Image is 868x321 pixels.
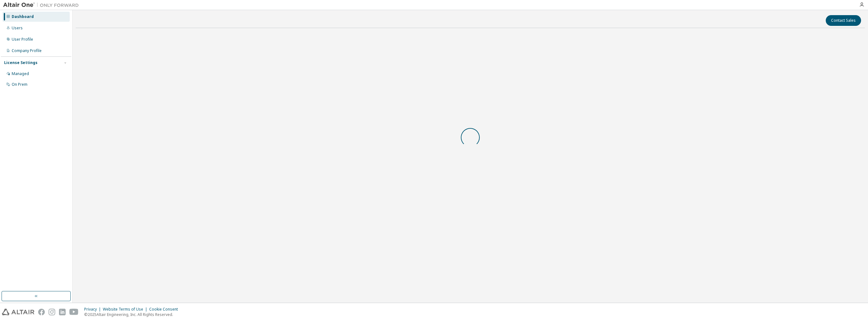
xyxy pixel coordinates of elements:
[4,60,38,65] div: License Settings
[59,309,66,315] img: linkedin.svg
[149,307,182,312] div: Cookie Consent
[2,309,34,315] img: altair_logo.svg
[12,37,33,42] div: User Profile
[84,312,182,317] p: © 2025 Altair Engineering, Inc. All Rights Reserved.
[12,82,27,87] div: On Prem
[12,14,34,19] div: Dashboard
[12,48,42,53] div: Company Profile
[69,309,79,315] img: youtube.svg
[12,71,29,76] div: Managed
[826,15,861,26] button: Contact Sales
[12,26,23,31] div: Users
[49,309,55,315] img: instagram.svg
[3,2,82,8] img: Altair One
[103,307,149,312] div: Website Terms of Use
[84,307,103,312] div: Privacy
[38,309,45,315] img: facebook.svg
